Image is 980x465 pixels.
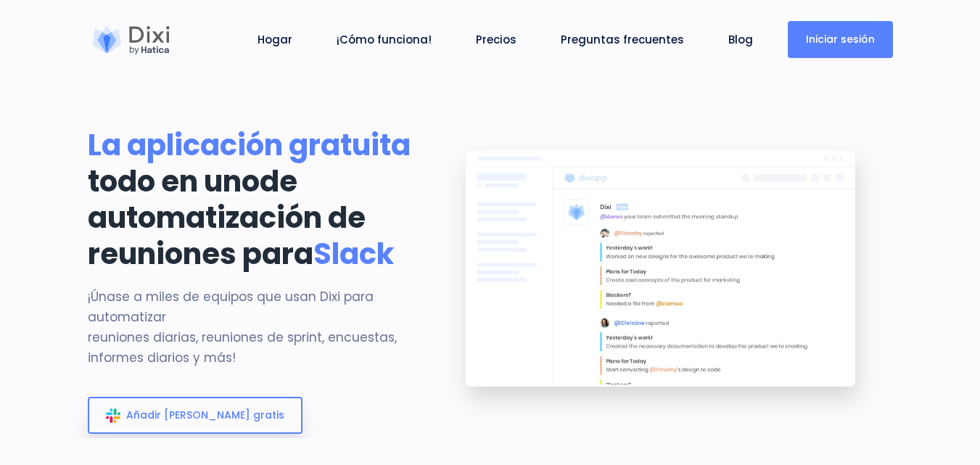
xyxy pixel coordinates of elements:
[258,32,292,47] font: Hogar
[88,329,397,366] font: reuniones diarias, reuniones de sprint, encuestas, informes diarios y más!
[88,125,411,165] font: La aplicación gratuita
[106,408,120,423] img: slack_icon_color.svg
[432,127,893,434] img: pancarta de aterrizaje
[88,397,302,434] a: Añadir [PERSON_NAME] gratis
[88,161,366,274] font: de automatización de reuniones para
[806,32,875,46] font: Iniciar sesión
[313,234,394,274] font: Slack
[722,31,759,48] a: Blog
[561,32,684,47] font: Preguntas frecuentes
[252,31,298,48] a: Hogar
[88,288,374,326] font: ¡Únase a miles de equipos que usan Dixi para automatizar
[728,32,753,47] font: Blog
[555,31,690,48] a: Preguntas frecuentes
[470,31,522,48] a: Precios
[126,408,284,422] font: Añadir [PERSON_NAME] gratis
[331,31,437,48] a: ¡Cómo funciona!
[476,32,516,47] font: Precios
[88,161,260,202] font: todo en uno
[337,32,432,47] font: ¡Cómo funciona!
[788,21,893,58] a: Iniciar sesión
